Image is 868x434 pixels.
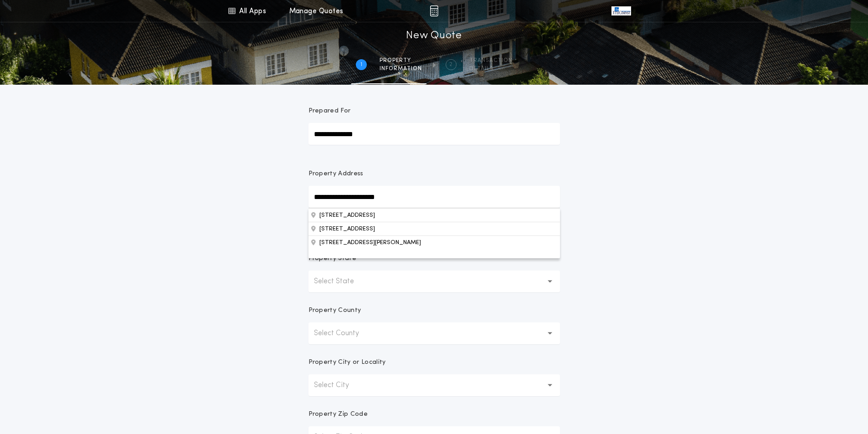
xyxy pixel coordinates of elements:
button: Select City [308,374,560,396]
button: Property Address[STREET_ADDRESS][STREET_ADDRESS][PERSON_NAME] [308,222,560,235]
button: Select County [308,322,560,344]
h1: New Quote [406,29,462,43]
span: Property [380,57,422,64]
p: Select State [314,276,369,287]
input: Prepared For [308,123,560,145]
span: details [469,65,513,72]
p: Select City [314,380,364,391]
p: Property Address [308,169,560,179]
p: Select County [314,328,374,339]
p: Property Zip Code [308,410,368,419]
p: Property City or Locality [308,358,386,367]
button: Property Address[STREET_ADDRESS][STREET_ADDRESS] [308,235,560,249]
span: Transaction [469,57,513,64]
span: information [380,65,422,72]
button: Select State [308,271,560,292]
p: Prepared For [308,107,351,116]
img: vs-icon [611,6,631,15]
h2: 2 [449,61,452,68]
button: Property Address[STREET_ADDRESS][STREET_ADDRESS][PERSON_NAME] [308,208,560,222]
h2: 1 [360,61,362,68]
p: Property State [308,254,356,263]
img: img [430,5,438,16]
p: Property County [308,306,361,315]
